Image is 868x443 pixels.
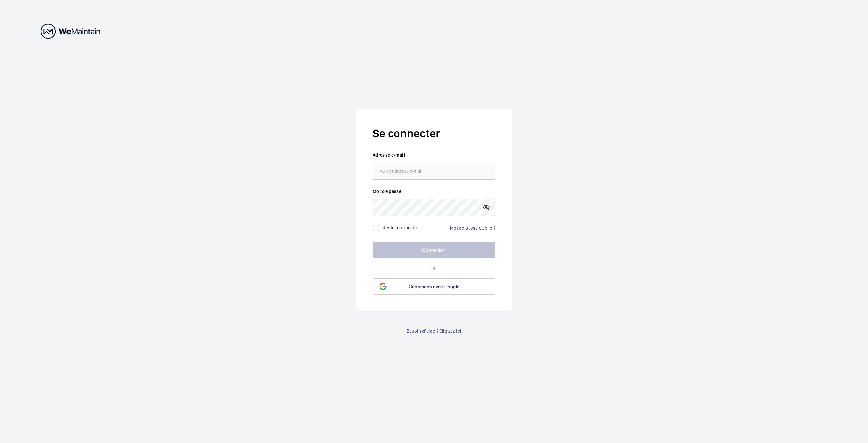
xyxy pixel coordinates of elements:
[373,163,495,180] input: Votre adresse e-mail
[409,284,459,289] span: Connexion avec Google
[383,225,417,230] label: Rester connecté
[373,188,495,195] label: Mot de passe
[373,126,495,142] h2: Se connecter
[373,152,495,159] label: Adresse e-mail
[450,225,495,231] a: Mot de passe oublié ?
[373,242,495,258] button: Connexion
[407,328,461,334] a: Besoin d'aide ? Cliquez ici
[373,265,495,272] p: ou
